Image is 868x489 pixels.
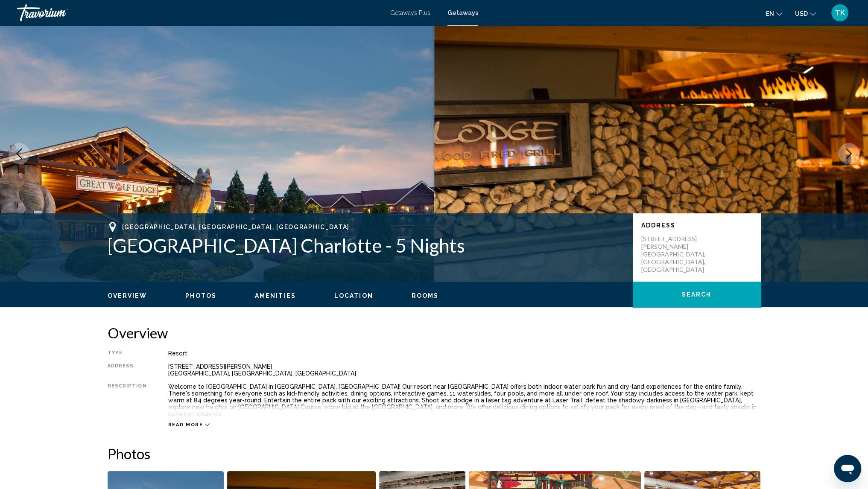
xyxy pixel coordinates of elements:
[641,222,752,229] p: Address
[838,143,859,164] button: Next image
[9,143,30,164] button: Previous image
[108,292,147,299] span: Overview
[834,455,861,482] iframe: Button to launch messaging window
[255,292,296,299] span: Amenities
[334,292,373,299] span: Location
[334,292,373,300] button: Location
[795,7,816,20] button: Change currency
[17,4,382,21] a: Travorium
[108,445,761,462] h2: Photos
[108,292,147,300] button: Overview
[766,7,782,20] button: Change language
[168,422,203,428] span: Read more
[766,10,774,17] span: en
[795,10,808,17] span: USD
[682,291,712,298] span: Search
[412,292,439,299] span: Rooms
[108,350,147,357] div: Type
[185,292,216,300] button: Photos
[168,350,761,357] div: Resort
[168,363,761,377] div: [STREET_ADDRESS][PERSON_NAME] [GEOGRAPHIC_DATA], [GEOGRAPHIC_DATA], [GEOGRAPHIC_DATA]
[168,383,761,417] div: Welcome to [GEOGRAPHIC_DATA] in [GEOGRAPHIC_DATA], [GEOGRAPHIC_DATA]! Our resort near [GEOGRAPHIC...
[390,9,430,16] a: Getaways Plus
[168,422,210,428] button: Read more
[447,9,478,16] a: Getaways
[641,235,710,274] p: [STREET_ADDRESS][PERSON_NAME] [GEOGRAPHIC_DATA], [GEOGRAPHIC_DATA], [GEOGRAPHIC_DATA]
[108,324,761,341] h2: Overview
[185,292,216,299] span: Photos
[255,292,296,300] button: Amenities
[108,383,147,417] div: Description
[835,9,845,17] span: TK
[108,363,147,377] div: Address
[412,292,439,300] button: Rooms
[633,282,761,307] button: Search
[829,4,851,22] button: User Menu
[122,224,350,230] span: [GEOGRAPHIC_DATA], [GEOGRAPHIC_DATA], [GEOGRAPHIC_DATA]
[108,234,624,256] h1: [GEOGRAPHIC_DATA] Charlotte - 5 Nights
